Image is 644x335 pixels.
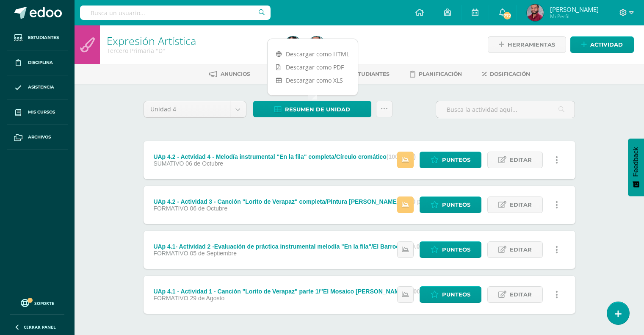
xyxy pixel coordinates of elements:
input: Busca un usuario... [80,6,271,20]
a: Unidad 4 [144,101,246,117]
div: UAp 4.1- Actividad 2 -Evaluación de práctica instrumental melodía "En la fila"/El Barroco [153,243,432,250]
span: Punteos [442,287,470,302]
span: Punteos [442,152,470,168]
a: Punteos [420,286,481,303]
span: Estudiantes [351,71,390,77]
a: Mis cursos [7,100,68,125]
span: Resumen de unidad [285,102,350,117]
span: Feedback [632,147,640,177]
span: 772 [503,11,512,20]
span: Editar [510,287,532,302]
span: Punteos [442,242,470,257]
span: 29 de Agosto [190,295,224,302]
a: Asistencia [7,75,68,100]
input: Busca la actividad aquí... [436,101,575,118]
a: Punteos [420,152,481,168]
div: Tercero Primaria 'D' [107,47,274,55]
span: Cerrar panel [24,324,56,330]
a: Descargar como PDF [268,61,358,74]
img: ac8c83325fefb452ed4d32e32ba879e3.png [308,36,325,53]
span: FORMATIVO [153,205,188,212]
div: UAp 4.2 - Actvidad 4 - Melodía instrumental "En la fila" completa/Círculo cromático [153,153,416,160]
div: UAp 4.2 - Actividad 3 - Canción "Lorito de Verapaz" completa/Pintura [PERSON_NAME] [153,198,428,205]
span: Archivos [28,134,51,141]
a: Descargar como HTML [268,47,358,61]
span: Unidad 4 [150,101,224,117]
a: Punteos [420,241,481,258]
div: UAp 4.1 - Actividad 1 - Canción "Lorito de Verapaz" parte 1/"El Mosaico [PERSON_NAME]" [153,288,437,295]
span: Mis cursos [28,109,55,116]
span: Editar [510,152,532,168]
span: FORMATIVO [153,250,188,257]
a: Archivos [7,125,68,150]
span: Mi Perfil [550,13,599,20]
a: Descargar como XLS [268,74,358,87]
a: Herramientas [488,36,566,53]
span: Herramientas [508,37,555,53]
a: Planificación [410,67,462,81]
span: Editar [510,242,532,257]
span: Dosificación [490,71,530,77]
span: Disciplina [28,59,53,66]
span: Editar [510,197,532,213]
span: FORMATIVO [153,295,188,302]
span: [PERSON_NAME] [550,5,599,14]
img: ac8c83325fefb452ed4d32e32ba879e3.png [527,4,544,21]
span: 05 de Septiembre [190,250,237,257]
a: Soporte [10,297,64,308]
a: Punteos [420,197,481,213]
h1: Expresión Artística [107,35,274,47]
span: 06 de Octubre [185,160,223,167]
span: Estudiantes [28,34,59,41]
a: Dosificación [482,67,530,81]
button: Feedback - Mostrar encuesta [628,138,644,196]
img: cbe9f6b4582f730b6d53534ef3a95a26.png [285,36,301,53]
span: Soporte [34,300,54,306]
a: Actividad [570,36,634,53]
span: 06 de Octubre [190,205,227,212]
span: Actividad [590,37,623,53]
a: Estudiantes [7,25,68,50]
span: SUMATIVO [153,160,184,167]
a: Disciplina [7,50,68,75]
span: Punteos [442,197,470,213]
a: Expresión Artística [107,33,196,48]
span: Asistencia [28,84,54,91]
a: Resumen de unidad [253,101,371,117]
a: Anuncios [209,67,250,81]
span: Planificación [419,71,462,77]
span: Anuncios [221,71,250,77]
a: Estudiantes [339,67,390,81]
